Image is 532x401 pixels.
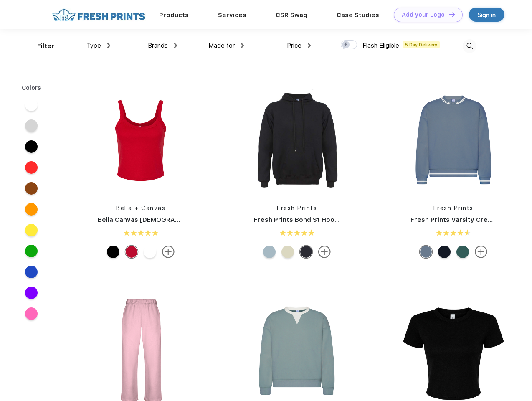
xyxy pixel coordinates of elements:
[308,43,311,48] img: dropdown.png
[241,84,352,195] img: func=resize&h=266
[174,43,177,48] img: dropdown.png
[410,216,508,223] a: Fresh Prints Varsity Crewneck
[37,41,54,51] div: Filter
[85,84,196,195] img: func=resize&h=266
[281,246,294,258] div: Beige
[300,246,312,258] div: Black
[208,42,235,49] span: Made for
[254,216,345,223] a: Fresh Prints Bond St Hoodie
[362,42,399,49] span: Flash Eligible
[125,246,138,258] div: Solid Red Blend
[50,8,148,22] img: fo%20logo%202.webp
[478,10,496,20] div: Sign in
[475,246,487,258] img: more.svg
[144,246,156,258] div: Solid Wht Blend
[107,246,119,258] div: Solid Blk Blend
[15,84,48,92] div: Colors
[433,205,474,211] a: Fresh Prints
[98,216,296,223] a: Bella Canvas [DEMOGRAPHIC_DATA]' Micro Ribbed Scoop Tank
[159,11,189,19] a: Products
[463,39,476,53] img: desktop_search.svg
[318,246,331,258] img: more.svg
[162,246,175,258] img: more.svg
[398,84,509,195] img: func=resize&h=266
[263,246,276,258] div: Pastel Blue mto
[469,8,504,22] a: Sign in
[277,205,317,211] a: Fresh Prints
[86,42,101,49] span: Type
[403,41,440,48] span: 5 Day Delivery
[148,42,168,49] span: Brands
[420,246,432,258] div: Denim Blue
[287,42,301,49] span: Price
[107,43,110,48] img: dropdown.png
[456,246,469,258] div: Green
[241,43,244,48] img: dropdown.png
[116,205,165,211] a: Bella + Canvas
[449,12,455,17] img: DT
[402,11,445,18] div: Add your Logo
[438,246,451,258] div: Navy with White Stripes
